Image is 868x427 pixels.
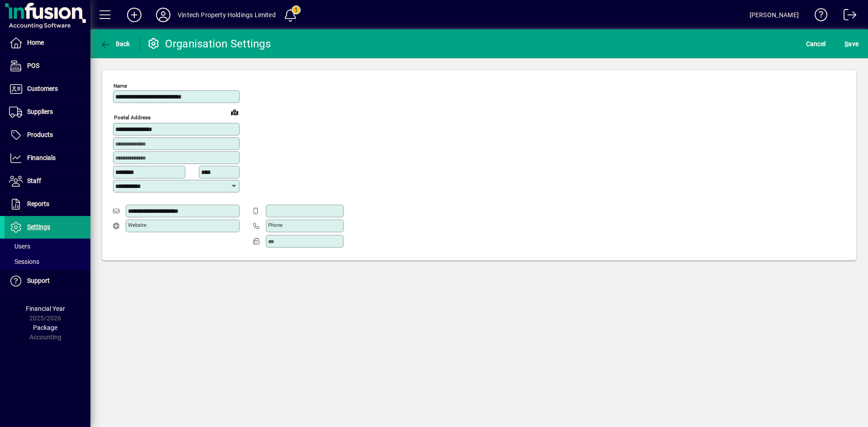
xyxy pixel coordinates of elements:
[178,8,276,22] div: Vintech Property Holdings Limited
[5,239,90,254] a: Users
[27,177,41,184] span: Staff
[27,223,50,230] span: Settings
[837,2,857,31] a: Logout
[27,62,39,69] span: POS
[750,8,799,22] div: [PERSON_NAME]
[90,36,140,52] app-page-header-button: Back
[5,78,90,100] a: Customers
[27,154,56,161] span: Financials
[844,40,848,47] span: S
[128,222,146,228] mat-label: Website
[27,131,53,138] span: Products
[27,39,44,46] span: Home
[5,32,90,54] a: Home
[5,170,90,192] a: Staff
[806,37,826,51] span: Cancel
[26,305,65,312] span: Financial Year
[33,324,57,331] span: Package
[844,37,859,51] span: ave
[149,7,178,23] button: Profile
[5,124,90,146] a: Products
[9,243,30,250] span: Users
[808,2,828,31] a: Knowledge Base
[27,277,50,284] span: Support
[5,270,90,292] a: Support
[5,147,90,169] a: Financials
[100,40,130,47] span: Back
[842,36,861,52] button: Save
[120,7,149,23] button: Add
[113,83,127,89] mat-label: Name
[27,200,49,207] span: Reports
[147,37,271,51] div: Organisation Settings
[804,36,828,52] button: Cancel
[9,258,39,265] span: Sessions
[5,193,90,216] a: Reports
[5,254,90,269] a: Sessions
[27,85,58,92] span: Customers
[227,105,242,119] a: View on map
[98,36,132,52] button: Back
[5,55,90,77] a: POS
[268,222,283,228] mat-label: Phone
[5,101,90,123] a: Suppliers
[27,108,53,115] span: Suppliers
